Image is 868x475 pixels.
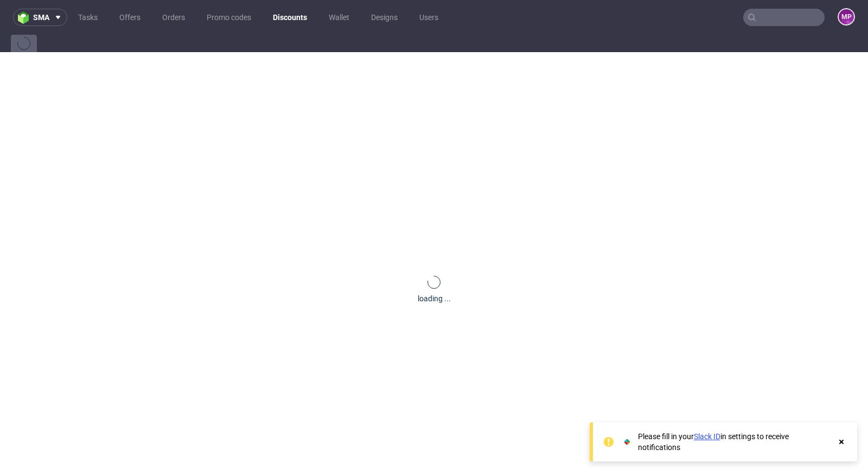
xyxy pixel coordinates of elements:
[413,9,445,26] a: Users
[266,9,314,26] a: Discounts
[13,9,67,26] button: sma
[72,9,104,26] a: Tasks
[18,11,33,24] img: logo
[418,293,451,304] div: loading ...
[622,436,633,447] img: Slack
[156,9,192,26] a: Orders
[365,9,404,26] a: Designs
[113,9,147,26] a: Offers
[33,14,49,21] span: sma
[839,9,854,24] figcaption: MP
[694,432,720,441] a: Slack ID
[322,9,356,26] a: Wallet
[638,431,831,453] div: Please fill in your in settings to receive notifications
[200,9,258,26] a: Promo codes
